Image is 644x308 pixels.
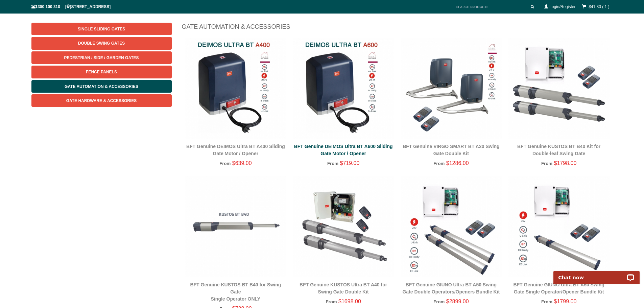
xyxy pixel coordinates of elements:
h1: Gate Automation & Accessories [182,23,613,34]
span: $2899.00 [446,299,469,304]
span: $719.00 [340,160,360,166]
span: Single Sliding Gates [78,27,125,31]
span: From [219,161,231,166]
span: $1799.00 [554,299,577,304]
a: Gate Hardware & Accessories [31,94,172,107]
span: $1286.00 [446,160,469,166]
a: Login/Register [549,4,575,9]
span: Pedestrian / Side / Garden Gates [64,55,139,60]
img: BFT Genuine VIRGO SMART BT A20 Swing Gate Double Kit - Gate Warehouse [401,38,502,139]
a: BFT Genuine KUSTOS BT B40 for Swing GateSingle Operator ONLY [190,282,281,302]
span: Gate Hardware & Accessories [66,98,137,103]
a: Pedestrian / Side / Garden Gates [31,51,172,64]
a: BFT Genuine KUSTOS Ultra BT A40 for Swing Gate Double Kit [300,282,387,294]
input: SEARCH PRODUCTS [453,3,528,11]
span: $1798.00 [554,160,577,166]
span: Fence Panels [86,70,117,74]
span: 1300 100 310 | [STREET_ADDRESS] [31,4,111,9]
a: Fence Panels [31,66,172,78]
img: BFT Genuine GIUNO Ultra BT A50 Swing Gate Single Operator/Opener Bundle Kit - Gate Warehouse [508,176,610,277]
a: BFT Genuine VIRGO SMART BT A20 Swing Gate Double Kit [403,144,500,156]
img: BFT Genuine DEIMOS Ultra BT A600 Sliding Gate Motor / Opener - Gate Warehouse [293,38,394,139]
span: $1698.00 [338,299,361,304]
span: From [433,299,445,304]
a: Single Sliding Gates [31,23,172,35]
img: BFT Genuine DEIMOS Ultra BT A400 Sliding Gate Motor / Opener - Gate Warehouse [185,38,286,139]
span: From [326,299,337,304]
img: BFT Genuine KUSTOS Ultra BT A40 for Swing Gate Double Kit - Gate Warehouse [293,176,394,277]
img: BFT Genuine KUSTOS BT B40 for Swing Gate - Single Operator ONLY - Gate Warehouse [185,176,286,277]
a: $41.80 ( 1 ) [589,4,609,9]
img: BFT Genuine KUSTOS BT B40 Kit for Double-leaf Swing Gate - Gate Warehouse [508,38,610,139]
iframe: LiveChat chat widget [549,263,644,284]
span: From [327,161,338,166]
span: Double Swing Gates [78,41,125,46]
a: Double Swing Gates [31,37,172,49]
img: BFT Genuine GIUNO Ultra BT A50 Swing Gate Double Operators/Openers Bundle Kit - Gate Warehouse [401,176,502,277]
span: From [541,299,552,304]
span: From [433,161,445,166]
a: BFT Genuine DEIMOS Ultra BT A400 Sliding Gate Motor / Opener [186,144,285,156]
span: $639.00 [232,160,252,166]
a: Gate Automation & Accessories [31,80,172,93]
a: BFT Genuine DEIMOS Ultra BT A600 Sliding Gate Motor / Opener [294,144,393,156]
a: BFT Genuine GIUNO Ultra BT A50 Swing Gate Double Operators/Openers Bundle Kit [402,282,500,294]
span: From [541,161,552,166]
a: BFT Genuine GIUNO Ultra BT A50 Swing Gate Single Operator/Opener Bundle Kit [513,282,604,294]
a: BFT Genuine KUSTOS BT B40 Kit for Double-leaf Swing Gate [517,144,600,156]
span: Gate Automation & Accessories [65,84,138,89]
